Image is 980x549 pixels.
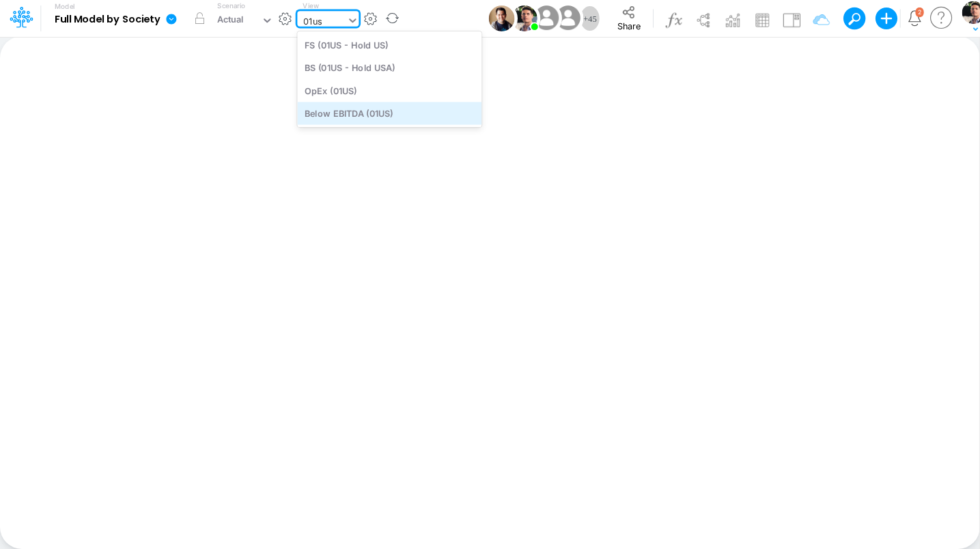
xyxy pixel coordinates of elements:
[217,13,244,29] div: Actual
[297,57,481,79] div: BS (01US - Hold USA)
[217,1,245,11] label: Scenario
[552,3,583,33] img: User Image Icon
[55,14,160,26] b: Full Model by Society
[617,20,641,31] span: Share
[303,1,319,11] label: View
[918,9,921,15] div: 2 unread items
[297,33,481,56] div: FS (01US - Hold US)
[55,3,75,11] label: Model
[489,5,515,31] img: User Image Icon
[583,14,597,23] span: + 45
[512,5,537,31] img: User Image Icon
[297,102,481,124] div: Below EBITDA (01US)
[907,10,923,26] a: Notifications
[297,79,481,102] div: OpEx (01US)
[606,1,652,36] button: Share
[531,3,562,33] img: User Image Icon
